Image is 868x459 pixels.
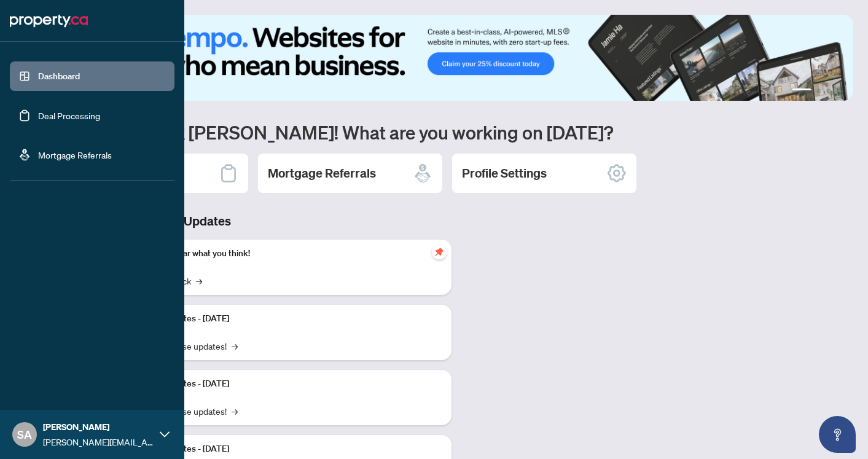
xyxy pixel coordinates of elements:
span: → [232,404,238,418]
button: 1 [792,88,811,93]
button: Open asap [819,416,856,453]
button: 3 [826,88,831,93]
span: pushpin [432,245,447,259]
h2: Mortgage Referrals [268,165,376,182]
img: logo [10,11,88,31]
span: → [232,339,238,353]
h2: Profile Settings [462,165,547,182]
span: [PERSON_NAME][EMAIL_ADDRESS][DOMAIN_NAME] [43,435,154,449]
p: Platform Updates - [DATE] [129,442,442,456]
button: 4 [836,88,841,93]
a: Deal Processing [38,110,100,121]
a: Dashboard [38,71,80,82]
p: Platform Updates - [DATE] [129,312,442,326]
button: 2 [816,88,821,93]
span: → [196,274,202,288]
span: SA [17,426,32,443]
span: [PERSON_NAME] [43,420,154,434]
p: We want to hear what you think! [129,247,442,261]
h1: Welcome back [PERSON_NAME]! What are you working on [DATE]? [64,120,853,144]
img: Slide 0 [64,15,853,101]
h3: Brokerage & Industry Updates [64,213,452,230]
p: Platform Updates - [DATE] [129,377,442,391]
a: Mortgage Referrals [38,149,112,160]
